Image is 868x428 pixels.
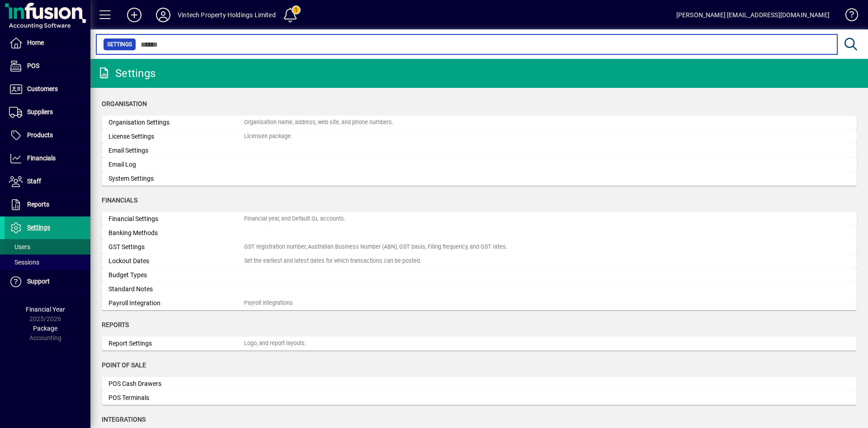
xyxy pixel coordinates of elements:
div: Email Settings [108,146,244,155]
div: Set the earliest and latest dates for which transactions can be posted. [244,257,421,265]
div: Financial year, and Default GL accounts. [244,215,345,223]
div: Organisation name, address, web site, and phone numbers. [244,118,393,127]
span: Point of Sale [102,361,146,369]
div: GST Settings [108,242,244,252]
div: Organisation Settings [108,118,244,127]
span: Sessions [9,259,39,266]
div: License Settings [108,132,244,141]
span: Suppliers [27,108,53,115]
span: Financials [102,197,137,204]
a: Standard Notes [102,282,857,296]
a: Lockout DatesSet the earliest and latest dates for which transactions can be posted. [102,254,857,268]
div: Payroll Integration [108,298,244,308]
a: Organisation SettingsOrganisation name, address, web site, and phone numbers. [102,115,857,130]
a: POS Terminals [102,391,857,405]
div: Logo, and report layouts. [244,339,306,348]
a: Products [5,124,90,147]
a: Support [5,270,90,293]
span: Customers [27,85,58,92]
span: Financial Year [26,306,65,313]
a: Financial SettingsFinancial year, and Default GL accounts. [102,212,857,226]
div: Standard Notes [108,284,244,294]
div: System Settings [108,174,244,183]
div: Email Log [108,160,244,169]
span: Support [27,278,50,285]
span: Reports [102,321,129,328]
div: Banking Methods [108,228,244,238]
span: POS [27,62,39,69]
span: Reports [27,201,49,208]
a: POS Cash Drawers [102,377,857,391]
a: Email Log [102,158,857,172]
a: Customers [5,78,90,101]
span: Settings [107,40,132,49]
a: License SettingsLicensee package. [102,130,857,144]
div: GST registration number, Australian Business Number (ABN), GST basis, Filing frequency, and GST r... [244,243,507,251]
div: Licensee package. [244,132,292,141]
a: Payroll IntegrationPayroll Integrations [102,296,857,310]
a: Home [5,32,90,54]
div: Report Settings [108,339,244,348]
a: Email Settings [102,144,857,158]
span: Users [9,243,30,250]
span: Home [27,39,44,46]
a: Budget Types [102,268,857,282]
div: Budget Types [108,270,244,280]
a: POS [5,55,90,77]
a: Report SettingsLogo, and report layouts. [102,337,857,351]
a: Banking Methods [102,226,857,240]
div: POS Cash Drawers [108,379,244,389]
a: Knowledge Base [839,2,857,31]
div: POS Terminals [108,393,244,403]
span: Financials [27,154,56,162]
a: GST SettingsGST registration number, Australian Business Number (ABN), GST basis, Filing frequenc... [102,240,857,254]
a: Reports [5,193,90,216]
a: Staff [5,170,90,193]
span: Staff [27,178,41,185]
a: Sessions [5,255,90,270]
span: Integrations [102,416,146,423]
span: Organisation [102,100,147,107]
a: Users [5,239,90,255]
button: Add [120,7,149,23]
span: Settings [27,224,50,231]
div: Payroll Integrations [244,299,293,308]
div: Financial Settings [108,214,244,224]
span: Products [27,131,53,139]
span: Package [33,325,57,332]
div: Lockout Dates [108,256,244,266]
a: System Settings [102,172,857,186]
a: Suppliers [5,101,90,124]
div: [PERSON_NAME] [EMAIL_ADDRESS][DOMAIN_NAME] [676,8,830,22]
div: Vintech Property Holdings Limited [178,8,276,22]
button: Profile [149,7,178,23]
a: Financials [5,147,90,170]
div: Settings [97,66,156,81]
